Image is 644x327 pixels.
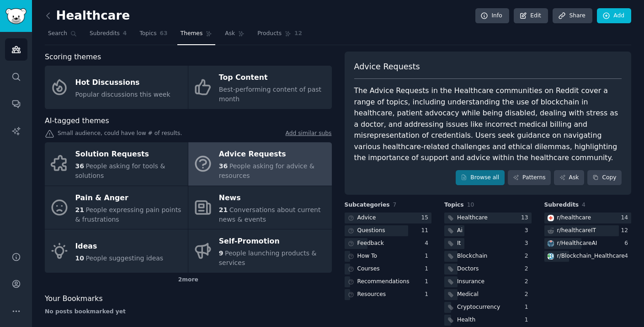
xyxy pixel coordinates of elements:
[219,147,327,162] div: Advice Requests
[219,191,327,205] div: News
[45,66,188,109] a: Hot DiscussionsPopular discussions this week
[188,66,331,109] a: Top ContentBest-performing content of past month
[75,75,170,90] div: Hot Discussions
[75,191,183,205] div: Pain & Anger
[425,252,431,260] div: 1
[45,130,332,139] div: Small audience, could have low # of results.
[508,170,551,186] a: Patterns
[45,186,188,229] a: Pain & Anger21People expressing pain points & frustrations
[425,291,431,299] div: 1
[188,186,331,229] a: News21Conversations about current news & events
[525,316,532,324] div: 1
[123,30,127,38] span: 4
[45,308,332,316] div: No posts bookmarked yet
[457,278,484,286] div: Insurance
[345,201,390,209] span: Subcategories
[85,254,163,262] span: People suggesting ideas
[45,142,188,186] a: Solution Requests36People asking for tools & solutions
[357,291,386,299] div: Resources
[587,170,622,186] button: Copy
[188,142,331,186] a: Advice Requests36People asking for advice & resources
[444,213,532,224] a: Healthcare13
[345,213,432,224] a: Advice15
[444,201,464,209] span: Topics
[45,26,80,45] a: Search
[75,206,84,213] span: 21
[357,278,410,286] div: Recommendations
[456,170,505,186] a: Browse all
[597,8,631,24] a: Add
[75,254,84,262] span: 10
[345,276,432,288] a: Recommendations1
[457,303,500,311] div: Cryptocurrency
[254,26,305,45] a: Products12
[525,265,532,273] div: 2
[5,8,27,24] img: GummySearch logo
[444,238,532,249] a: It3
[521,214,532,222] div: 13
[357,265,380,273] div: Courses
[188,229,331,273] a: Self-Promotion9People launching products & services
[444,225,532,237] a: Ai3
[219,71,327,85] div: Top Content
[544,251,632,262] a: Blockchain_Healthcarer/Blockchain_Healthcare4
[90,30,120,38] span: Subreddits
[345,238,432,249] a: Feedback4
[357,227,385,235] div: Questions
[557,214,591,222] div: r/ healthcare
[421,227,431,235] div: 11
[544,238,632,249] a: HealthcareAIr/HealthcareAI6
[444,276,532,288] a: Insurance2
[75,206,181,223] span: People expressing pain points & frustrations
[294,30,302,38] span: 12
[257,30,282,38] span: Products
[475,8,509,24] a: Info
[345,225,432,237] a: Questions11
[354,61,420,73] span: Advice Requests
[525,252,532,260] div: 2
[45,9,130,23] h2: Healthcare
[444,302,532,313] a: Cryptocurrency1
[139,30,156,38] span: Topics
[544,225,632,237] a: r/healthcareIT12
[160,30,168,38] span: 63
[444,264,532,275] a: Doctors2
[467,202,474,208] span: 10
[357,214,376,222] div: Advice
[457,265,479,273] div: Doctors
[557,239,597,248] div: r/ HealthcareAI
[544,201,579,209] span: Subreddits
[525,278,532,286] div: 2
[457,316,475,324] div: Health
[557,227,596,235] div: r/ healthcareIT
[86,26,130,45] a: Subreddits4
[219,206,321,223] span: Conversations about current news & events
[554,170,584,186] a: Ask
[219,234,327,249] div: Self-Promotion
[525,303,532,311] div: 1
[621,227,631,235] div: 12
[582,202,585,208] span: 4
[444,315,532,326] a: Health1
[357,252,378,260] div: How To
[621,214,631,222] div: 14
[457,252,487,260] div: Blockchain
[525,239,532,248] div: 3
[421,214,431,222] div: 15
[345,264,432,275] a: Courses1
[457,239,461,248] div: It
[345,289,432,301] a: Resources1
[219,86,321,103] span: Best-performing content of past month
[514,8,548,24] a: Edit
[219,249,317,266] span: People launching products & services
[75,162,165,179] span: People asking for tools & solutions
[525,291,532,299] div: 2
[457,291,479,299] div: Medical
[45,229,188,273] a: Ideas10People suggesting ideas
[548,240,554,247] img: HealthcareAI
[457,214,488,222] div: Healthcare
[444,251,532,262] a: Blockchain2
[357,239,384,248] div: Feedback
[75,162,84,170] span: 36
[457,227,463,235] div: Ai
